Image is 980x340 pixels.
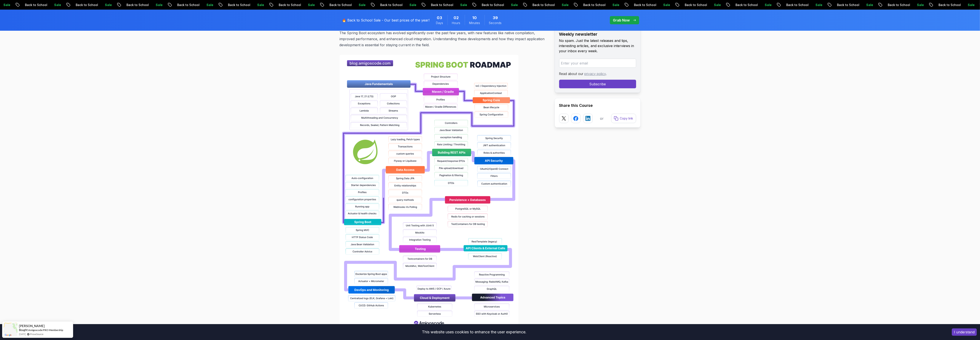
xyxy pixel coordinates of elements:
input: Enter your email [559,59,636,68]
a: Amigoscode PRO Membership [28,328,63,332]
p: Back to School [225,3,254,7]
img: provesource social proof notification image [3,323,17,337]
p: Back to School [884,3,914,7]
p: Sale [609,3,623,7]
p: Sale [254,3,268,7]
span: Hours [452,21,460,25]
p: Sale [152,3,166,7]
p: Back to School [174,3,203,7]
p: No spam. Just the latest releases and tips, interesting articles, and exclusive interviews in you... [559,38,636,54]
p: Sale [863,3,877,7]
img: Spring Boot Roadmap [340,55,518,330]
span: 3 Days [437,15,442,21]
p: Back to School [681,3,711,7]
p: Back to School [580,3,609,7]
span: [PERSON_NAME] [19,324,45,328]
h2: Share this Course [559,103,636,109]
p: Sale [305,3,318,7]
span: [DATE] [19,332,26,336]
p: Back to School [428,3,457,7]
p: Sale [914,3,927,7]
p: Grab Now [613,18,630,23]
p: Sale [558,3,572,7]
p: Sale [812,3,826,7]
button: Subscribe [559,80,636,88]
p: Back to School [326,3,355,7]
button: Accept cookies [952,328,977,336]
div: This website uses cookies to enhance the user experience. [3,327,945,337]
p: Back to School [631,3,660,7]
p: Sale [508,3,521,7]
a: privacy policy [585,72,606,76]
p: Sale [406,3,420,7]
span: Seconds [489,21,502,25]
span: Minutes [469,21,480,25]
h2: Weekly newsletter [559,31,636,37]
span: 39 Seconds [493,15,498,21]
p: Sale [102,3,115,7]
p: Back to School [935,3,964,7]
p: Back to School [478,3,508,7]
p: Sale [457,3,471,7]
p: Back to School [22,3,51,7]
p: Sale [203,3,217,7]
p: Sale [711,3,724,7]
a: ProveSource [30,333,43,335]
p: Back to School [123,3,152,7]
span: 10 Minutes [472,15,477,21]
p: Back to School [783,3,812,7]
span: Bought [19,328,28,332]
p: Back to School [529,3,558,7]
p: Sale [964,3,978,7]
p: Read about our . [559,71,636,76]
p: 🔥 Back to School Sale - Our best prices of the year! [342,18,430,23]
p: Copy link [620,116,633,121]
span: 2 Hours [454,15,459,21]
button: Copy link [611,114,636,123]
p: Sale [660,3,674,7]
p: Back to School [72,3,102,7]
p: The Spring Boot ecosystem has evolved significantly over the past few years, with new features li... [340,30,548,48]
p: Back to School [834,3,863,7]
p: Back to School [377,3,406,7]
p: Back to School [275,3,305,7]
p: Back to School [732,3,761,7]
p: Sale [761,3,775,7]
p: Sale [355,3,369,7]
p: or [600,116,604,121]
p: Sale [51,3,65,7]
span: Days [436,21,443,25]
